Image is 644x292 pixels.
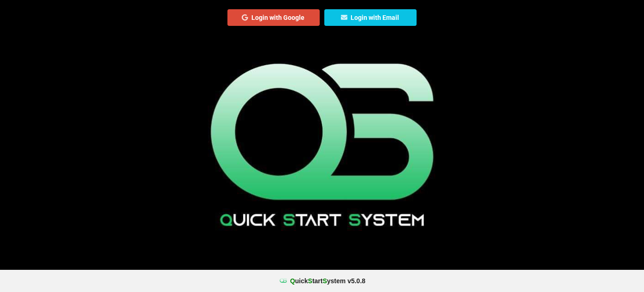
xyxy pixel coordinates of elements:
span: Q [290,277,295,285]
span: S [322,277,327,285]
button: Login with Google [227,9,320,26]
img: favicon.ico [279,276,288,286]
b: uick tart ystem v 5.0.8 [290,276,365,286]
button: Login with Email [324,9,417,26]
span: S [308,277,312,285]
